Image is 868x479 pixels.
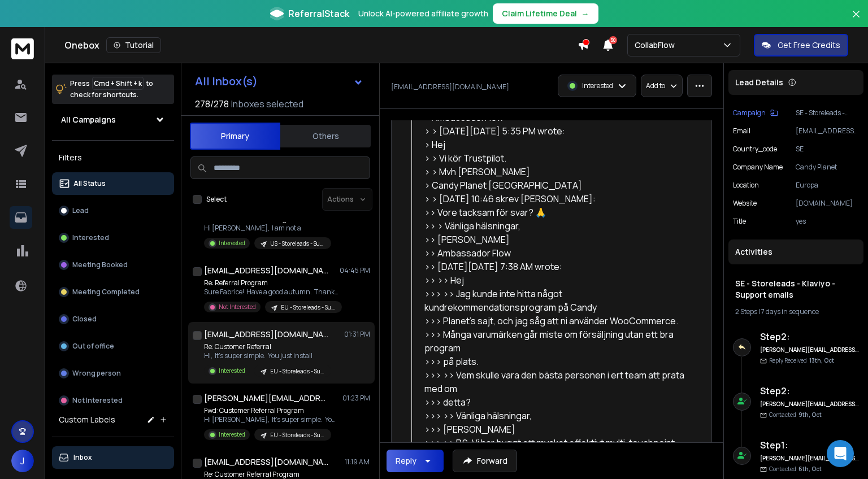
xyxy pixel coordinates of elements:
button: Get Free Credits [754,34,848,56]
p: Contacted [769,411,822,419]
span: → [581,8,589,19]
span: 7 days in sequence [761,307,819,316]
p: Add to [646,81,665,90]
h6: [PERSON_NAME][EMAIL_ADDRESS][DOMAIN_NAME] [760,454,859,463]
button: Meeting Booked [52,254,174,276]
button: All Inbox(s) [186,70,372,93]
h6: Step 2 : [760,330,859,343]
div: Onebox [64,37,578,53]
p: location [733,181,759,190]
p: SE [796,145,859,154]
p: Email [733,127,750,136]
p: Contacted [769,465,822,473]
button: Not Interested [52,389,174,412]
p: website [733,199,757,208]
button: Campaign [733,108,778,117]
p: SE - Storeleads - Klaviyo - Support emails [796,108,859,117]
p: Candy Planet [796,163,859,172]
button: Claim Lifetime Deal→ [493,3,598,24]
div: Activities [728,239,863,264]
p: Campaign [733,108,766,117]
p: country_code [733,145,777,154]
p: Meeting Completed [72,288,140,297]
p: Get Free Credits [778,40,840,51]
h3: Filters [52,150,174,166]
p: [EMAIL_ADDRESS][DOMAIN_NAME] [796,127,859,136]
div: Reply [396,455,416,467]
p: Hi [PERSON_NAME], It’s super simple. You just [204,415,340,424]
label: Select [206,195,227,204]
p: Re: Customer Referral [204,342,331,351]
p: Not Interested [219,303,256,311]
h1: [PERSON_NAME][EMAIL_ADDRESS][DOMAIN_NAME] [204,393,328,404]
p: EU - Storeleads - Support emails - CollabCenter [270,431,324,439]
p: Sure Fabrice! Have a good autumn. Thanks, [PERSON_NAME] [204,288,340,297]
button: Reply [387,450,444,472]
span: 2 Steps [735,307,757,316]
button: Lead [52,199,174,222]
button: Closed [52,308,174,330]
p: Europa [796,181,859,190]
div: | [735,307,857,316]
p: 04:45 PM [340,266,370,275]
p: CollabFlow [635,40,679,51]
p: Interested [219,367,245,375]
span: 9th, Oct [798,411,822,419]
p: Inbox [73,453,92,462]
p: Interested [72,233,109,242]
p: Closed [72,315,97,324]
p: Interested [219,239,245,247]
h6: Step 1 : [760,438,859,452]
h1: All Campaigns [61,114,116,125]
span: 278 / 278 [195,97,229,111]
span: 50 [609,36,617,44]
p: US - Storeleads - Support emails - CollabCenter [270,239,324,248]
p: title [733,217,746,226]
button: J [11,450,34,472]
p: Company Name [733,163,783,172]
button: Out of office [52,335,174,358]
button: Meeting Completed [52,281,174,303]
p: [DOMAIN_NAME] [796,199,859,208]
h6: Step 2 : [760,384,859,398]
p: Lead [72,206,89,215]
p: Press to check for shortcuts. [70,78,153,101]
span: 13th, Oct [809,356,834,364]
p: Hi, It’s super simple. You just install [204,351,331,360]
h1: [EMAIL_ADDRESS][DOMAIN_NAME] [204,265,328,276]
span: 6th, Oct [798,465,822,473]
p: EU - Storeleads - Support emails - CollabCenter [281,303,335,312]
h3: Inboxes selected [231,97,303,111]
button: Forward [453,450,517,472]
h3: Custom Labels [59,414,115,425]
h1: All Inbox(s) [195,76,258,87]
h6: [PERSON_NAME][EMAIL_ADDRESS][DOMAIN_NAME] [760,400,859,408]
p: Re: Customer Referral Program [204,470,334,479]
button: Others [280,124,371,149]
button: Wrong person [52,362,174,385]
button: Tutorial [106,37,161,53]
p: Re: Referral Program [204,278,340,288]
p: 11:19 AM [345,458,370,467]
p: Meeting Booked [72,260,128,269]
button: All Campaigns [52,108,174,131]
p: yes [796,217,859,226]
p: 01:31 PM [344,330,370,339]
p: Reply Received [769,356,834,365]
p: 01:23 PM [342,394,370,403]
div: Open Intercom Messenger [827,440,854,467]
h6: [PERSON_NAME][EMAIL_ADDRESS][DOMAIN_NAME] [760,346,859,354]
p: Hi [PERSON_NAME], I am not a [204,224,331,233]
h1: [EMAIL_ADDRESS][DOMAIN_NAME] [204,329,328,340]
p: EU - Storeleads - Support emails - CollabCenter [270,367,324,376]
button: Close banner [849,7,863,34]
h1: [EMAIL_ADDRESS][DOMAIN_NAME] [204,456,328,468]
p: Interested [582,81,613,90]
p: Interested [219,430,245,439]
p: Fwd: Customer Referral Program [204,406,340,415]
button: Inbox [52,446,174,469]
button: All Status [52,172,174,195]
